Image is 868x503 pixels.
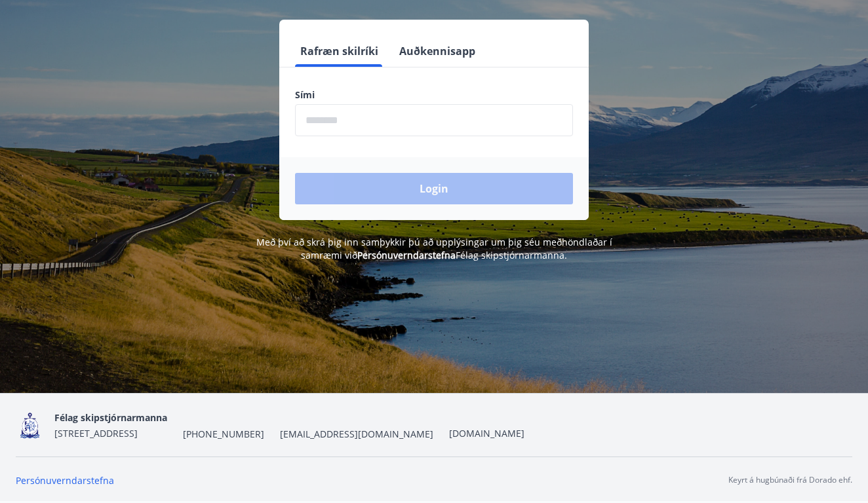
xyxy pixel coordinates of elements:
span: Með því að skrá þig inn samþykkir þú að upplýsingar um þig séu meðhöndlaðar í samræmi við Félag s... [256,236,612,261]
span: [EMAIL_ADDRESS][DOMAIN_NAME] [280,428,433,441]
button: Auðkennisapp [394,35,481,67]
span: [PHONE_NUMBER] [183,428,264,441]
span: [STREET_ADDRESS] [54,427,138,439]
label: Sími [295,88,573,102]
img: 4fX9JWmG4twATeQ1ej6n556Sc8UHidsvxQtc86h8.png [16,411,44,439]
a: Persónuverndarstefna [357,249,456,261]
a: [DOMAIN_NAME] [449,427,524,439]
button: Rafræn skilríki [295,35,384,67]
a: Persónuverndarstefna [16,474,114,487]
span: Félag skipstjórnarmanna [54,411,167,424]
p: Keyrt á hugbúnaði frá Dorado ehf. [728,474,852,486]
